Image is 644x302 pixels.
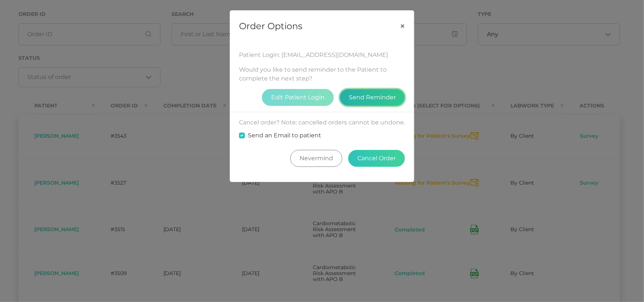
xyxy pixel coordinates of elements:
[230,42,414,182] div: Would you like to send reminder to the Patient to complete the next step? Cancel order? Note: can...
[391,11,414,42] button: Close
[262,89,334,106] button: Edit Patient Login
[248,131,321,140] label: Send an Email to patient
[239,20,302,33] h5: Order Options
[239,51,405,59] div: Patient Login: [EMAIL_ADDRESS][DOMAIN_NAME]
[290,150,342,167] button: Nevermind
[348,150,405,167] button: Cancel Order
[340,89,405,106] button: Send Reminder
